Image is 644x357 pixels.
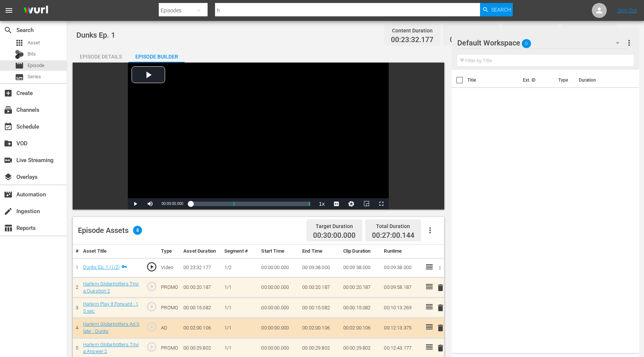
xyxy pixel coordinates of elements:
[158,278,180,298] td: PROMO
[329,198,344,209] button: Captions
[28,39,40,47] span: Asset
[340,298,381,318] td: 00:00:15.082
[299,244,340,258] th: End Time
[436,283,445,292] span: delete
[509,25,551,36] div: Promo Duration
[28,62,44,69] span: Episode
[28,73,41,80] span: Series
[180,318,221,338] td: 00:02:00.106
[391,36,433,44] span: 00:23:32.177
[4,139,13,148] span: VOD
[146,281,157,292] span: play_circle_outline
[299,318,340,338] td: 00:02:00.106
[340,244,381,258] th: Clip Duration
[436,323,445,334] button: delete
[299,278,340,298] td: 00:00:20.187
[480,3,513,16] button: Search
[158,298,180,318] td: PROMO
[73,48,129,63] button: Episode Details
[146,261,157,272] span: play_circle_outline
[554,70,574,91] th: Type
[73,278,80,298] td: 2
[344,198,359,209] button: Jump To Time
[314,198,329,209] button: Playback Rate
[161,202,183,206] span: 00:00:00.000
[568,25,610,36] div: Total Duration
[374,198,389,209] button: Fullscreen
[221,298,259,318] td: 1/1
[625,38,634,47] span: more_vert
[381,318,422,338] td: 00:12:13.375
[258,244,299,258] th: Start Time
[381,258,422,278] td: 00:09:38.000
[28,50,36,58] span: Bits
[15,73,24,82] span: Series
[4,207,13,216] span: Ingestion
[4,6,13,15] span: menu
[467,70,518,91] th: Title
[340,258,381,278] td: 00:09:38.000
[158,258,180,278] td: Video
[73,244,80,258] th: #
[359,198,374,209] button: Picture-in-Picture
[15,38,24,47] span: Asset
[143,198,158,209] button: Mute
[15,61,24,70] span: Episode
[4,173,13,181] span: Overlays
[340,318,381,338] td: 00:02:00.106
[4,156,13,165] span: Live Streaming
[258,298,299,318] td: 00:00:00.000
[73,318,80,338] td: 4
[372,221,414,231] div: Total Duration
[73,48,129,66] div: Episode Details
[129,48,184,63] button: Episode Builder
[450,36,492,44] span: 00:02:00.106
[80,244,143,258] th: Asset Title
[146,301,157,312] span: play_circle_outline
[158,244,180,258] th: Type
[436,302,445,313] button: delete
[457,32,626,53] div: Default Workspace
[450,25,492,36] div: Ad Duration
[258,318,299,338] td: 00:00:00.000
[436,323,445,332] span: delete
[574,70,619,91] th: Duration
[73,298,80,318] td: 3
[83,342,139,354] a: Harlem Globetrotters Trivia Answer 2
[381,298,422,318] td: 00:10:13.269
[258,258,299,278] td: 00:00:00.000
[73,258,80,278] td: 1
[191,202,311,206] div: Progress Bar
[4,26,13,35] span: Search
[313,221,356,231] div: Target Duration
[78,226,142,235] div: Episode Assets
[436,282,445,293] button: delete
[158,318,180,338] td: AD
[340,278,381,298] td: 00:00:20.187
[83,264,120,270] a: Dunks Ep. 1 (1/2)
[372,231,414,240] span: 00:27:00.144
[4,190,13,199] span: Automation
[4,122,13,131] span: Schedule
[128,63,389,209] div: Video Player
[221,318,259,338] td: 1/1
[83,321,139,334] a: Harlem Globetrotters Ad Slate - Dunks
[4,105,13,114] span: Channels
[522,36,531,51] span: 0
[221,244,259,258] th: Segment #
[625,34,634,52] button: more_vert
[299,298,340,318] td: 00:00:15.082
[258,278,299,298] td: 00:00:00.000
[436,343,445,354] button: delete
[180,258,221,278] td: 00:23:32.177
[180,278,221,298] td: 00:00:20.187
[221,258,259,278] td: 1/2
[129,48,184,66] div: Episode Builder
[4,89,13,98] span: Create
[128,198,143,209] button: Play
[180,244,221,258] th: Asset Duration
[83,301,139,314] a: Harlem Play It Forward - 15 sec
[146,321,157,332] span: play_circle_outline
[518,70,554,91] th: Ext. ID
[76,31,115,40] span: Dunks Ep. 1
